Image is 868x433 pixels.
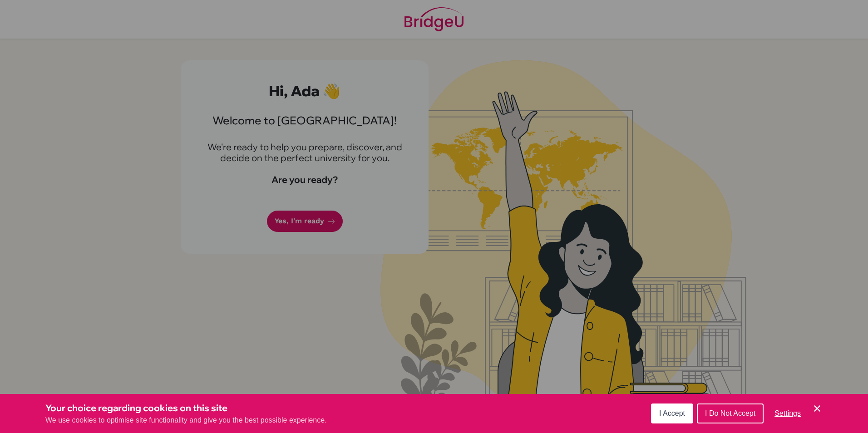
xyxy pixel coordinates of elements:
h3: Your choice regarding cookies on this site [45,401,327,415]
button: Save and close [812,403,823,414]
button: I Accept [651,403,693,423]
span: Settings [774,409,801,417]
p: We use cookies to optimise site functionality and give you the best possible experience. [45,415,327,426]
button: I Do Not Accept [697,403,764,423]
button: Settings [767,404,808,423]
span: I Accept [659,409,685,417]
span: I Do Not Accept [705,409,755,417]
